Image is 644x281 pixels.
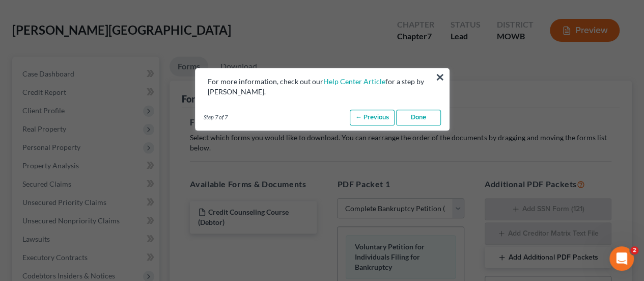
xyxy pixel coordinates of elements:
[630,246,638,254] span: 2
[204,113,228,121] span: Step 7 of 7
[208,76,437,97] div: For more information, check out our for a step by [PERSON_NAME].
[396,110,441,126] a: Done
[435,69,445,85] button: ×
[350,110,395,126] a: ← Previous
[323,77,385,86] a: Help Center Article
[609,246,634,271] iframe: Intercom live chat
